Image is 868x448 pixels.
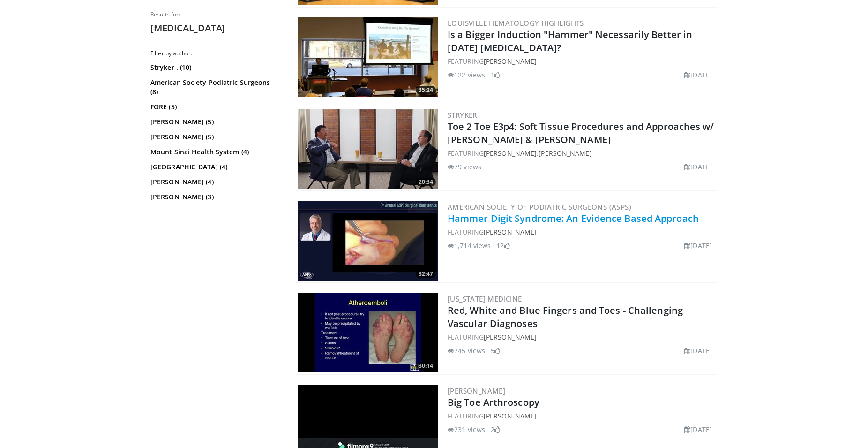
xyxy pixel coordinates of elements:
[448,110,477,120] a: Stryker
[448,148,716,158] div: FEATURING ,
[150,78,279,97] a: American Society Podiatric Surgeons (8)
[448,241,491,251] li: 1,714 views
[448,332,716,342] div: FEATURING
[684,70,712,80] li: [DATE]
[484,411,537,420] a: [PERSON_NAME]
[448,396,539,409] a: Big Toe Arthroscopy
[448,411,716,421] div: FEATURING
[484,149,537,158] a: [PERSON_NAME]
[484,57,537,66] a: [PERSON_NAME]
[448,386,505,395] a: [PERSON_NAME]
[448,18,584,28] a: Louisville Hematology Highlights
[150,192,279,202] a: [PERSON_NAME] (3)
[448,120,714,146] a: Toe 2 Toe E3p4: Soft Tissue Procedures and Approaches w/ [PERSON_NAME] & [PERSON_NAME]
[448,28,692,54] a: Is a Bigger Induction "Hammer" Necessarily Better in [DATE] [MEDICAL_DATA]?
[448,162,481,172] li: 79 views
[150,132,279,142] a: [PERSON_NAME] (5)
[448,212,699,225] a: Hammer Digit Syndrome: An Evidence Based Approach
[298,201,438,281] img: 1405639e-22d8-4507-90ed-bde1d0e9bd58.300x170_q85_crop-smart_upscale.jpg
[298,17,438,97] a: 35:24
[448,70,485,80] li: 122 views
[491,425,500,434] li: 2
[416,362,436,370] span: 30:14
[484,228,537,236] a: [PERSON_NAME]
[298,17,438,97] img: 93d020d0-f5ab-4fa0-ada9-46800202cea8.300x170_q85_crop-smart_upscale.jpg
[448,425,485,434] li: 231 views
[484,333,537,342] a: [PERSON_NAME]
[150,11,282,18] p: Results for:
[496,241,509,251] li: 12
[684,241,712,251] li: [DATE]
[416,270,436,278] span: 32:47
[298,293,438,372] a: 30:14
[150,117,279,127] a: [PERSON_NAME] (5)
[448,56,716,66] div: FEATURING
[684,162,712,172] li: [DATE]
[491,70,500,80] li: 1
[150,50,282,57] h3: Filter by author:
[298,293,438,372] img: aefade4e-0ca7-45d8-a005-f8498c99a037.300x170_q85_crop-smart_upscale.jpg
[448,202,631,212] a: American Society of Podiatric Surgeons (ASPS)
[150,102,279,112] a: FORE (5)
[448,304,683,330] a: Red, White and Blue Fingers and Toes - Challenging Vascular Diagnoses
[150,162,279,172] a: [GEOGRAPHIC_DATA] (4)
[448,346,485,356] li: 745 views
[684,425,712,434] li: [DATE]
[416,178,436,186] span: 20:34
[491,346,500,356] li: 5
[150,63,279,72] a: Stryker . (10)
[150,22,282,34] h2: [MEDICAL_DATA]
[150,147,279,157] a: Mount Sinai Health System (4)
[150,177,279,187] a: [PERSON_NAME] (4)
[448,294,522,304] a: [US_STATE] Medicine
[539,149,591,158] a: [PERSON_NAME]
[416,86,436,94] span: 35:24
[298,109,438,189] img: c666e18c-5948-42bb-87b8-0687c898742b.300x170_q85_crop-smart_upscale.jpg
[448,227,716,237] div: FEATURING
[684,346,712,356] li: [DATE]
[298,201,438,281] a: 32:47
[298,109,438,189] a: 20:34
